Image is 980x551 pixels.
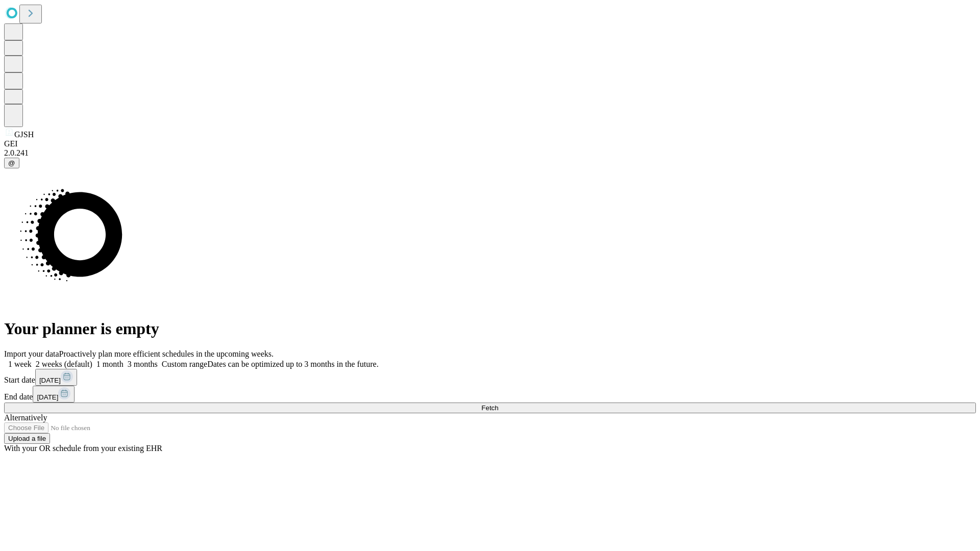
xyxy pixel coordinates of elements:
button: Fetch [4,403,976,413]
span: Import your data [4,349,59,358]
span: Alternatively [4,413,47,422]
div: Start date [4,369,976,386]
span: Custom range [162,360,207,368]
span: GJSH [14,130,34,139]
span: [DATE] [37,393,58,401]
span: Proactively plan more efficient schedules in the upcoming weeks. [59,349,274,358]
span: Dates can be optimized up to 3 months in the future. [207,360,378,368]
h1: Your planner is empty [4,319,976,338]
span: 2 weeks (default) [36,360,92,368]
button: @ [4,158,19,168]
span: [DATE] [39,377,61,384]
span: 1 month [96,360,124,368]
div: End date [4,386,976,403]
span: 3 months [128,360,158,368]
span: 1 week [8,360,32,368]
div: 2.0.241 [4,148,976,158]
div: GEI [4,139,976,148]
button: [DATE] [33,386,75,403]
span: @ [8,159,15,167]
button: Upload a file [4,433,50,444]
button: [DATE] [35,369,77,386]
span: Fetch [481,404,498,412]
span: With your OR schedule from your existing EHR [4,444,162,453]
